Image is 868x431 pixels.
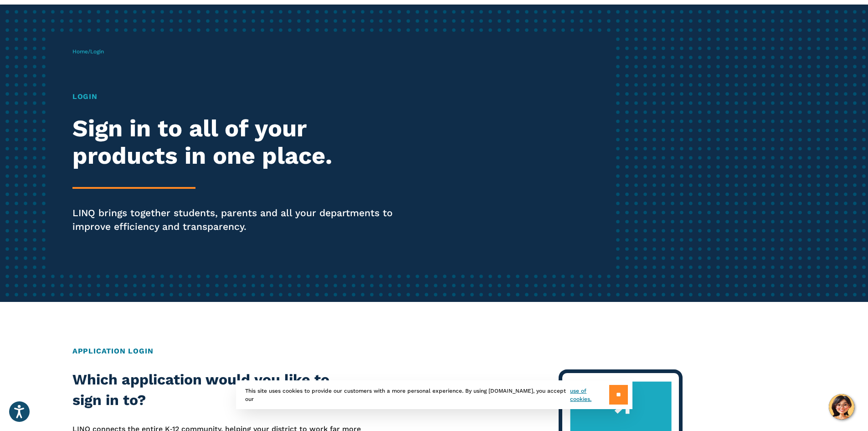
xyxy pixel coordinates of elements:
[72,369,361,411] h2: Which application would you like to sign in to?
[236,380,632,409] div: This site uses cookies to provide our customers with a more personal experience. By using [DOMAIN...
[829,394,854,420] button: Hello, have a question? Let’s chat.
[72,91,407,102] h1: Login
[90,48,104,55] span: Login
[72,115,407,170] h2: Sign in to all of your products in one place.
[72,48,88,55] a: Home
[72,48,104,55] span: /
[570,387,609,403] a: use of cookies.
[72,346,796,357] h2: Application Login
[72,206,407,234] p: LINQ brings together students, parents and all your departments to improve efficiency and transpa...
